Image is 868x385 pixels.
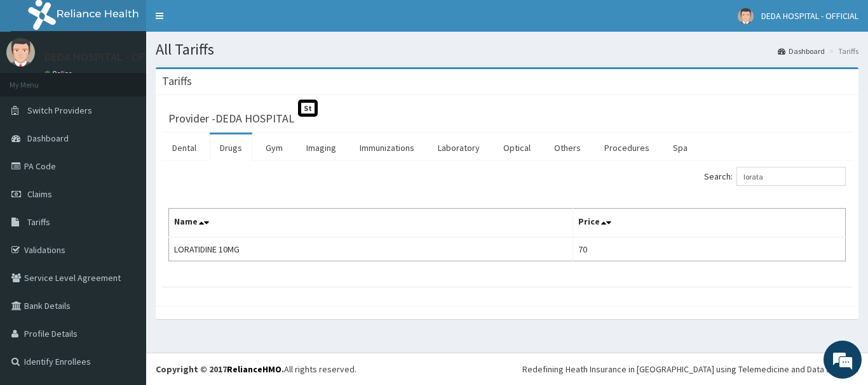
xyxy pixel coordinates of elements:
[663,134,698,161] a: Spa
[594,134,660,161] a: Procedures
[296,134,346,161] a: Imaging
[27,105,92,116] span: Switch Providers
[44,51,175,63] p: DEDA HOSPITAL - OFFICIAL
[169,237,573,261] td: LORATIDINE 10MG
[146,353,868,385] footer: All rights reserved.
[522,363,858,375] div: Redefining Heath Insurance in [GEOGRAPHIC_DATA] using Telemedicine and Data Science!
[298,100,318,117] span: St
[44,69,75,78] a: Online
[349,134,424,161] a: Immunizations
[210,134,252,161] a: Drugs
[544,134,591,161] a: Others
[761,10,858,22] span: DEDA HOSPITAL - OFFICIAL
[778,46,825,56] a: Dashboard
[27,133,69,144] span: Dashboard
[6,38,35,67] img: User Image
[704,167,846,186] label: Search:
[736,167,846,186] input: Search:
[156,363,284,375] strong: Copyright © 2017 .
[738,8,754,24] img: User Image
[162,75,192,87] h3: Tariffs
[156,41,858,58] h1: All Tariffs
[573,209,845,238] th: Price
[27,188,52,200] span: Claims
[227,363,281,375] a: RelianceHMO
[168,113,294,124] h3: Provider - DEDA HOSPITAL
[573,237,845,261] td: 70
[493,134,541,161] a: Optical
[826,46,858,56] li: Tariffs
[27,216,50,228] span: Tariffs
[428,134,490,161] a: Laboratory
[255,134,293,161] a: Gym
[162,134,207,161] a: Dental
[169,209,573,238] th: Name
